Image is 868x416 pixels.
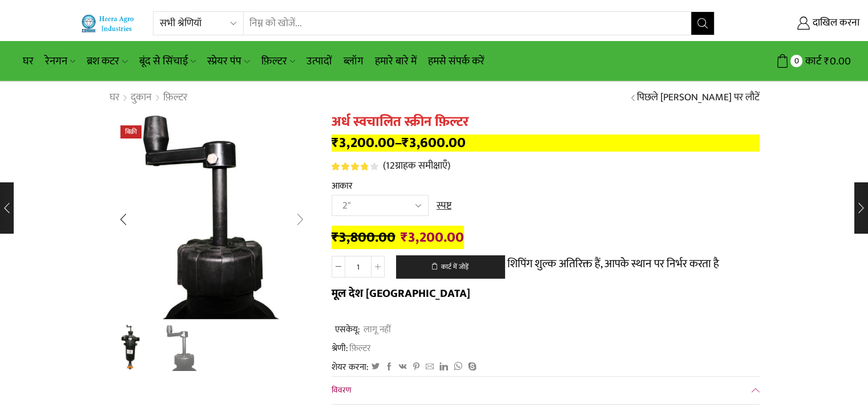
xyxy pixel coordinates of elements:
font: 3,800.00 [339,226,395,249]
font: कार्ट [805,52,821,70]
button: खोज बटन [691,12,714,35]
a: (12ग्राहक समीक्षाएँ) [383,159,450,174]
a: विकल्प साफ़ करें [437,199,451,214]
font: एसकेयू: [333,322,360,337]
font: – [395,131,402,154]
font: लागू नहीं [362,322,391,337]
a: फ़िल्टर [348,341,371,356]
font: 12 [386,157,395,174]
a: बूंद से सिंचाई [134,48,201,75]
a: ब्लॉग [338,48,369,75]
a: फ़िल्टर [163,91,188,105]
a: घर [17,48,39,75]
a: ब्रश कटर [81,48,133,75]
div: पिछली स्लाइड [109,205,138,234]
font: विवरण [332,384,352,397]
a: पिछले [PERSON_NAME] पर लौटें [637,91,760,105]
font: कार्ट में जोड़ें [441,262,469,272]
font: ब्लॉग [344,52,364,70]
nav: ब्रेडक्रम्ब [109,91,188,105]
font: घर [110,89,119,106]
font: बूंद से सिंचाई [139,52,188,70]
div: 5 में से 3.92 रेटिंग [332,162,378,170]
a: दुकान [130,91,152,105]
a: रेनगन [39,48,81,75]
font: फ़िल्टर [261,52,287,70]
font: स्प्रेयर पंप [207,52,241,70]
font: पिछले [PERSON_NAME] पर लौटें [637,89,760,106]
font: ग्राहक समीक्षाएँ) [395,157,450,174]
font: शिपिंग शुल्क अतिरिक्त हैं, आपके स्थान पर निर्भर करता है [507,254,719,274]
font: स्पष्ट [437,197,451,214]
font: ₹ [401,226,408,249]
font: घर [23,52,34,70]
a: फ़िल्टर [256,48,301,75]
font: अर्ध स्वचालित स्क्रीन फ़िल्टर [332,111,469,133]
font: रेनगन [45,52,67,70]
font: 3,200.00 [408,226,464,249]
a: 2 [159,325,206,372]
font: 3,600.00 [409,131,466,154]
a: दाखिल करना [732,13,859,34]
font: बिक्री [125,127,137,137]
div: 2 / 2 [109,114,314,319]
img: 2 [109,114,314,319]
font: शेयर करना: [332,360,369,374]
a: घर [109,91,120,105]
li: 2 / 2 [159,325,206,370]
a: हमारे बारे में [369,48,422,75]
a: हमसे संपर्क करें [422,48,490,75]
a: 0 कार्ट ₹0.00 [726,51,851,72]
font: ब्रश कटर [87,52,119,70]
font: 3,200.00 [339,131,395,154]
font: 0.00 [830,52,851,70]
a: उत्पादों [301,48,338,75]
font: ₹ [402,131,409,154]
a: स्प्रेयर पंप [201,48,255,75]
button: कार्ट में जोड़ें [396,255,504,278]
li: 1 / 2 [106,325,154,370]
font: दाखिल करना [813,14,859,31]
font: ₹ [824,52,830,70]
font: ₹ [332,226,339,249]
font: फ़िल्टर [163,89,187,106]
font: मूल देश [GEOGRAPHIC_DATA] [332,284,470,303]
input: उत्पाद गुणवत्ता [345,256,371,278]
font: श्रेणी: [332,341,348,356]
img: अर्ध स्वचालित स्क्रीन फ़िल्टर [106,323,154,370]
div: अगली स्लाइड [286,205,314,234]
font: उत्पादों [306,52,332,70]
font: हमसे संपर्क करें [428,52,485,70]
a: विवरण [332,377,760,404]
font: ( [383,157,386,174]
font: हमारे बारे में [375,52,417,70]
font: दुकान [131,89,152,106]
font: 0 [794,54,798,68]
input: निम्न को खोजें... [244,12,692,35]
font: फ़िल्टर [349,341,371,356]
font: ₹ [332,131,339,154]
font: आकार [332,178,353,193]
